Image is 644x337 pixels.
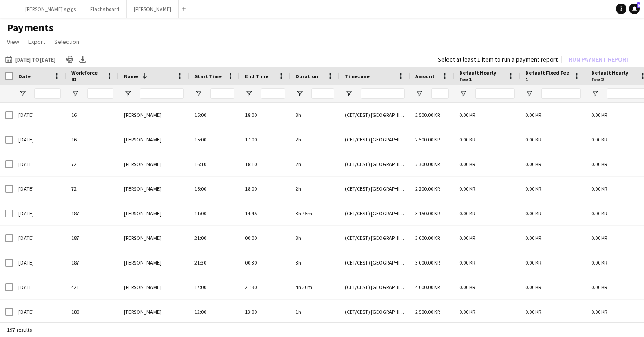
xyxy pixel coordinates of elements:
div: [DATE] [13,275,66,299]
span: [PERSON_NAME] [124,284,161,290]
div: 4h 30m [290,275,340,299]
button: Open Filter Menu [591,90,599,98]
div: 0.00 KR [454,127,520,152]
button: Open Filter Menu [415,90,423,98]
button: Open Filter Menu [194,90,202,98]
div: (CET/CEST) [GEOGRAPHIC_DATA] [340,152,410,176]
div: [DATE] [13,250,66,275]
div: 00:00 [240,226,290,250]
a: 6 [629,4,640,14]
a: View [4,36,23,47]
div: 0.00 KR [454,103,520,127]
div: 16 [66,103,119,127]
span: View [7,38,19,46]
div: 0.00 KR [454,250,520,275]
div: 18:00 [240,177,290,201]
span: 3 000.00 KR [415,235,440,241]
div: 0.00 KR [520,127,586,152]
div: 0.00 KR [520,300,586,324]
button: [PERSON_NAME] [127,0,179,18]
a: Export [25,36,49,47]
div: [DATE] [13,177,66,201]
input: Default Hourly Fee 1 Filter Input [475,88,515,99]
div: (CET/CEST) [GEOGRAPHIC_DATA] [340,300,410,324]
div: (CET/CEST) [GEOGRAPHIC_DATA] [340,226,410,250]
div: 0.00 KR [520,226,586,250]
div: 187 [66,250,119,275]
div: (CET/CEST) [GEOGRAPHIC_DATA] [340,275,410,299]
div: 180 [66,300,119,324]
span: Selection [54,38,79,46]
span: 2 300.00 KR [415,161,440,167]
div: (CET/CEST) [GEOGRAPHIC_DATA] [340,103,410,127]
div: 17:00 [240,127,290,152]
div: [DATE] [13,127,66,152]
span: [PERSON_NAME] [124,136,161,143]
div: 0.00 KR [454,177,520,201]
div: 187 [66,226,119,250]
span: Amount [415,73,435,80]
span: 2 500.00 KR [415,112,440,118]
div: 0.00 KR [454,201,520,225]
div: 21:30 [189,250,240,275]
span: End Time [245,73,268,80]
div: 17:00 [189,275,240,299]
div: (CET/CEST) [GEOGRAPHIC_DATA] [340,177,410,201]
input: Workforce ID Filter Input [87,88,113,99]
div: 15:00 [189,127,240,152]
input: Start Time Filter Input [210,88,234,99]
div: 18:00 [240,103,290,127]
span: Duration [296,73,318,80]
div: 72 [66,152,119,176]
span: Default Fixed Fee 1 [525,69,570,83]
div: 0.00 KR [520,250,586,275]
div: 18:10 [240,152,290,176]
div: (CET/CEST) [GEOGRAPHIC_DATA] [340,250,410,275]
input: Default Fixed Fee 1 Filter Input [541,88,581,99]
input: Name Filter Input [140,88,184,99]
span: [PERSON_NAME] [124,185,161,192]
button: Open Filter Menu [245,90,253,98]
span: 2 200.00 KR [415,185,440,192]
app-action-btn: Print [65,54,75,65]
div: 0.00 KR [454,300,520,324]
span: Default Hourly Fee 1 [459,69,504,83]
span: 6 [637,2,640,8]
div: 21:30 [240,275,290,299]
div: 0.00 KR [520,103,586,127]
span: Export [28,38,45,46]
span: [PERSON_NAME] [124,161,161,167]
div: 16:00 [189,177,240,201]
span: 2 500.00 KR [415,308,440,315]
div: 187 [66,201,119,225]
div: 72 [66,177,119,201]
button: Open Filter Menu [71,90,79,98]
div: 11:00 [189,201,240,225]
div: [DATE] [13,103,66,127]
div: 21:00 [189,226,240,250]
div: 16 [66,127,119,152]
span: [PERSON_NAME] [124,308,161,315]
button: Open Filter Menu [18,90,26,98]
div: 3h [290,250,340,275]
button: Open Filter Menu [525,90,533,98]
div: 13:00 [240,300,290,324]
div: [DATE] [13,300,66,324]
button: Open Filter Menu [345,90,353,98]
div: 0.00 KR [520,152,586,176]
button: [DATE] to [DATE] [4,54,57,65]
div: 0.00 KR [520,201,586,225]
app-action-btn: Export XLSX [77,54,88,65]
span: [PERSON_NAME] [124,112,161,118]
div: 12:00 [189,300,240,324]
div: 3h [290,103,340,127]
div: 15:00 [189,103,240,127]
div: 14:45 [240,201,290,225]
div: [DATE] [13,226,66,250]
div: (CET/CEST) [GEOGRAPHIC_DATA] [340,127,410,152]
span: [PERSON_NAME] [124,259,161,266]
button: Flachs board [83,0,127,18]
span: [PERSON_NAME] [124,210,161,217]
div: 2h [290,177,340,201]
div: Select at least 1 item to run a payment report [438,55,558,63]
